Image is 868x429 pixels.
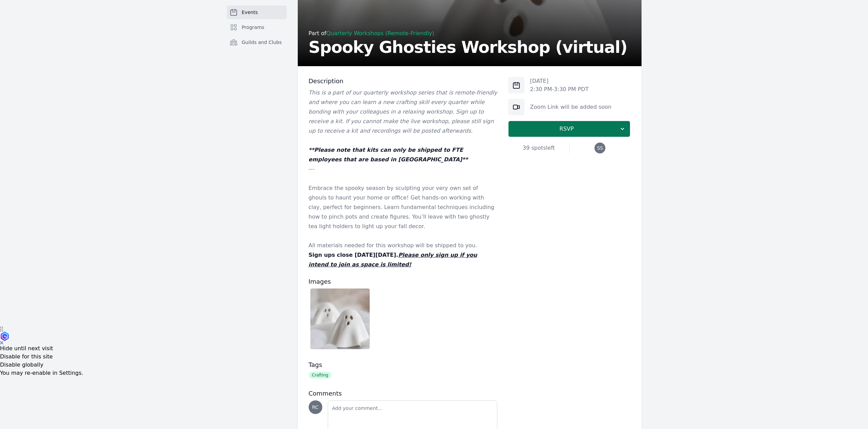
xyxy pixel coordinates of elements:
a: Guilds and Clubs [227,35,287,49]
h2: Spooky Ghosties Workshop (virtual) [309,39,627,55]
span: Guilds and Clubs [242,39,282,46]
p: 2:30 PM - 3:30 PM PDT [530,85,589,93]
p: All materials needed for this workshop will be shipped to you. [309,241,498,250]
p: --- [309,164,498,174]
a: Programs [227,20,287,34]
strong: Sign ups close [DATE][DATE]. [309,252,477,268]
nav: Sidebar [227,5,287,60]
h3: Comments [309,389,498,398]
h3: Description [309,77,498,85]
a: Quarterly Workshops (Remote-Friendly) [326,30,434,36]
span: Events [242,9,258,16]
img: Screenshot%202025-08-18%20at%2011.44.36%E2%80%AFAM.png [310,289,370,349]
p: Embrace the spooky season by sculpting your very own set of ghouls to haunt your home or office! ... [309,183,498,231]
a: Zoom Link will be added soon [530,104,612,110]
div: Part of [309,29,627,38]
span: Crafting [309,372,332,379]
span: SS [597,146,603,150]
span: RSVP [514,125,619,133]
em: This is a part of our quarterly workshop series that is remote-friendly and where you can learn a... [309,89,497,134]
a: Events [227,5,287,19]
p: [DATE] [530,77,589,85]
span: RC [312,405,319,410]
h3: Tags [309,361,498,369]
h3: Images [309,278,498,286]
button: RSVP [508,121,630,137]
em: **Please note that kits can only be shipped to FTE employees that are based in [GEOGRAPHIC_DATA]** [309,147,468,163]
div: 39 spots left [508,144,569,152]
span: Programs [242,24,264,31]
u: Please only sign up if you intend to join as space is limited! [309,252,477,268]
